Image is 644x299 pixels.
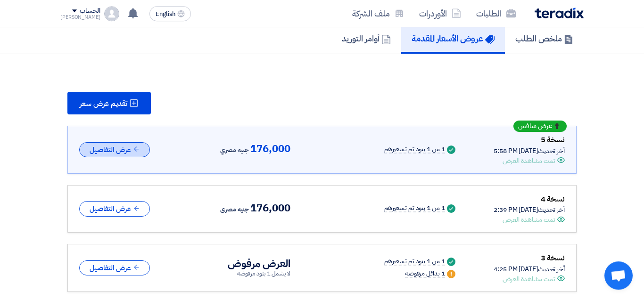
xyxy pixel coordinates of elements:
button: عرض التفاصيل [79,201,150,217]
button: تقديم عرض سعر [67,92,151,114]
h5: أوامر التوريد [342,33,391,44]
h5: عروض الأسعار المقدمة [412,33,495,44]
div: 1 بدائل مرفوضه [405,270,445,278]
div: 1 من 1 بنود تم تسعيرهم [384,205,445,212]
div: نسخة 5 [494,134,565,146]
span: جنيه مصري [220,204,248,215]
a: الطلبات [469,2,523,24]
div: تمت مشاهدة العرض [503,156,555,166]
div: أخر تحديث [DATE] 2:39 PM [494,205,565,215]
div: 1 من 1 بنود تم تسعيرهم [384,146,445,154]
img: profile_test.png [104,6,119,21]
div: تمت مشاهدة العرض [503,274,555,284]
img: Teradix logo [535,8,584,18]
h5: ملخص الطلب [515,33,573,44]
span: 176,000 [250,202,290,214]
span: English [156,11,175,17]
div: أخر تحديث [DATE] 5:58 PM [494,146,565,156]
div: أخر تحديث [DATE] 4:25 PM [494,264,565,274]
span: تقديم عرض سعر [80,100,127,107]
span: عرض منافس [518,123,552,129]
div: تمت مشاهدة العرض [503,215,555,225]
button: English [149,6,191,21]
span: العرض مرفوض [228,258,290,269]
div: نسخة 4 [494,193,565,205]
button: عرض التفاصيل [79,260,150,276]
span: جنيه مصري [220,145,248,156]
a: أوامر التوريد [331,24,401,54]
div: [PERSON_NAME] [60,15,100,20]
button: عرض التفاصيل [79,142,150,158]
a: ملخص الطلب [505,24,584,54]
div: لا يشمل 1 بنود مرفوضه [237,269,290,278]
div: Open chat [604,261,633,290]
div: 1 من 1 بنود تم تسعيرهم [384,258,445,266]
a: ملف الشركة [345,2,412,24]
span: 176,000 [250,143,290,154]
div: الحساب [80,7,100,15]
a: عروض الأسعار المقدمة [401,24,505,54]
a: الأوردرات [412,2,469,24]
div: نسخة 3 [494,252,565,264]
